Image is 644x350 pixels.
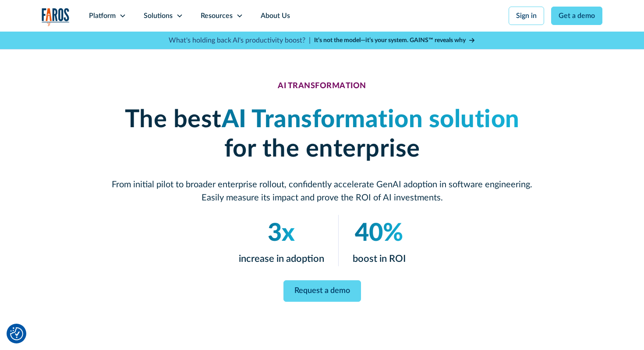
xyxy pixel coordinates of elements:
button: Cookie Settings [10,327,23,340]
a: Get a demo [551,7,602,25]
a: Sign in [509,7,544,25]
em: 40% [355,221,403,246]
p: increase in adoption [239,252,324,266]
p: From initial pilot to broader enterprise rollout, confidently accelerate GenAI adoption in softwa... [112,178,532,204]
p: boost in ROI [353,252,406,266]
img: Revisit consent button [10,327,23,340]
strong: It’s not the model—it’s your system. GAINS™ reveals why [314,37,466,43]
div: Platform [89,11,116,21]
div: AI TRANSFORMATION [278,82,366,91]
div: Solutions [144,11,173,21]
em: 3x [268,221,295,246]
a: home [42,8,70,26]
a: It’s not the model—it’s your system. GAINS™ reveals why [314,36,475,45]
a: Request a demo [283,280,361,302]
strong: for the enterprise [224,137,420,161]
p: What's holding back AI's productivity boost? | [169,35,311,46]
img: Logo of the analytics and reporting company Faros. [42,8,70,26]
div: Resources [201,11,233,21]
strong: The best [125,107,222,132]
em: AI Transformation solution [222,107,520,132]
